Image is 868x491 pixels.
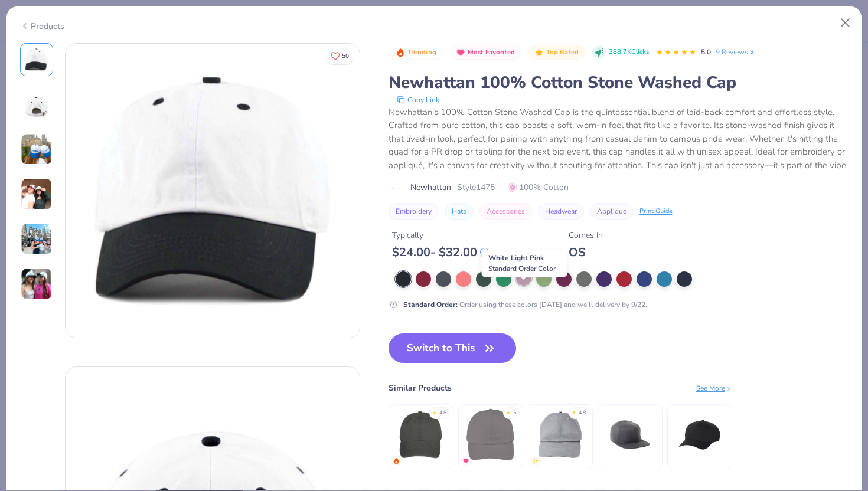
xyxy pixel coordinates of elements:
[479,203,532,220] button: Accessories
[569,229,603,241] div: Comes In
[462,457,469,464] img: MostFav.gif
[432,409,437,414] div: ★
[569,245,603,260] div: OS
[396,48,405,57] img: Trending sort
[389,382,452,394] div: Similar Products
[513,409,516,417] div: 5
[532,457,539,464] img: newest.gif
[325,47,354,64] button: Like
[508,181,569,194] span: 100% Cotton
[392,245,489,260] div: $ 24.00 - $ 32.00
[456,48,465,57] img: Most Favorited sort
[546,49,579,55] span: Top Rated
[468,49,515,55] span: Most Favorited
[22,90,51,119] img: Back
[389,184,404,193] img: brand logo
[538,203,584,220] button: Headwear
[457,181,495,194] span: Style 1475
[482,250,567,277] div: White Light Pink
[579,409,586,417] div: 4.8
[66,44,360,338] img: Front
[389,106,849,172] div: Newhattan’s 100% Cotton Stone Washed Cap is the quintessential blend of laid-back comfort and eff...
[407,49,436,55] span: Trending
[21,178,53,210] img: User generated content
[462,407,518,463] img: Big Accessories 6-Panel Twill Unstructured Cap
[450,45,521,60] button: Badge Button
[572,409,576,414] div: ★
[410,181,451,194] span: Newhattan
[390,45,443,60] button: Badge Button
[445,203,474,220] button: Hats
[639,207,673,217] div: Print Guide
[22,45,51,74] img: Front
[393,457,400,464] img: trending.gif
[389,203,439,220] button: Embroidery
[21,133,53,165] img: User generated content
[534,48,544,57] img: Top Rated sort
[716,47,756,57] a: 9 Reviews
[532,407,588,463] img: Big Accessories 6-Panel Brushed Twill Unstructured Cap
[392,229,489,241] div: Typically
[528,45,585,60] button: Badge Button
[701,47,711,57] span: 5.0
[439,409,446,417] div: 4.8
[696,383,732,394] div: See More
[403,300,458,309] strong: Standard Order :
[656,43,696,62] div: 5.0 Stars
[403,299,647,310] div: Order using these colors [DATE] and we’ll delivery by 9/22.
[21,223,53,255] img: User generated content
[609,47,649,57] span: 388.7K Clicks
[393,94,443,106] button: copy to clipboard
[488,264,556,273] span: Standard Order Color
[389,71,849,94] div: Newhattan 100% Cotton Stone Washed Cap
[506,409,511,414] div: ★
[389,333,517,363] button: Switch to This
[834,12,857,34] button: Close
[590,203,634,220] button: Applique
[21,268,53,300] img: User generated content
[393,407,449,463] img: Adams Optimum Pigment Dyed-Cap
[20,20,64,32] div: Products
[671,407,727,463] img: FlexFit 110® Pro-Formance Cap
[342,53,349,59] span: 50
[602,407,658,463] img: Flexfit Adult Wool Blend Snapback Cap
